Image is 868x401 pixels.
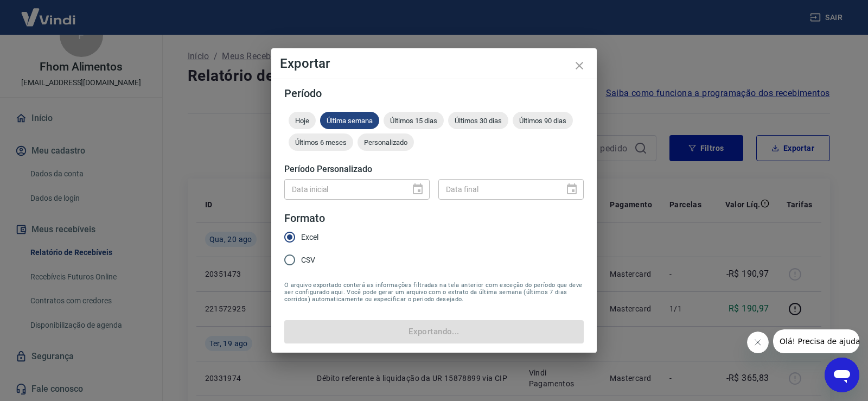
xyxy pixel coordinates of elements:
[289,117,316,125] span: Hoje
[289,138,353,147] span: Últimos 6 meses
[284,88,584,99] h5: Período
[825,358,859,392] iframe: Botão para abrir a janela de mensagens
[301,254,315,266] span: CSV
[284,282,584,303] span: O arquivo exportado conterá as informações filtradas na tela anterior com exceção do período que ...
[284,179,403,199] input: DD/MM/YYYY
[7,8,91,16] span: Olá! Precisa de ajuda?
[320,112,379,129] div: Última semana
[284,164,584,175] h5: Período Personalizado
[301,232,318,243] span: Excel
[284,211,325,226] legend: Formato
[773,329,859,353] iframe: Mensagem da empresa
[280,57,588,70] h4: Exportar
[320,117,379,125] span: Última semana
[513,112,573,129] div: Últimos 90 dias
[384,112,444,129] div: Últimos 15 dias
[448,112,508,129] div: Últimos 30 dias
[438,179,557,199] input: DD/MM/YYYY
[384,117,444,125] span: Últimos 15 dias
[448,117,508,125] span: Últimos 30 dias
[358,133,414,151] div: Personalizado
[566,53,592,79] button: close
[289,112,316,129] div: Hoje
[358,138,414,147] span: Personalizado
[513,117,573,125] span: Últimos 90 dias
[289,133,353,151] div: Últimos 6 meses
[747,332,769,353] iframe: Fechar mensagem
